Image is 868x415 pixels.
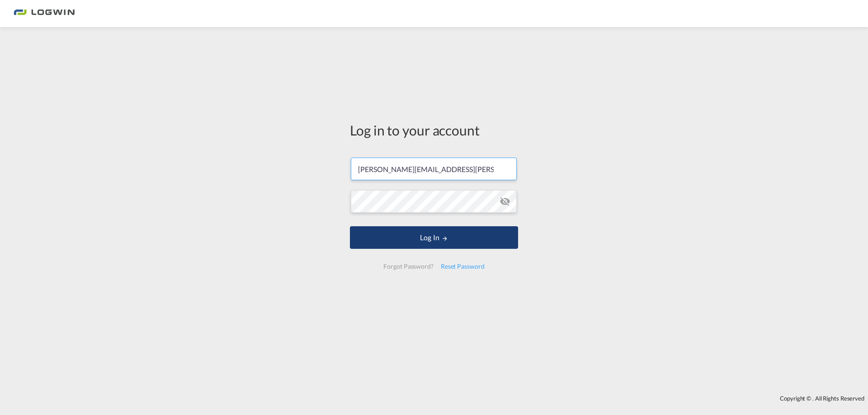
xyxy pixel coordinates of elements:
img: 2761ae10d95411efa20a1f5e0282d2d7.png [14,4,75,24]
md-icon: icon-eye-off [500,196,510,207]
div: Reset Password [437,258,488,275]
div: Log in to your account [350,121,518,140]
div: Forgot Password? [380,258,437,275]
button: LOGIN [350,226,518,249]
input: Enter email/phone number [351,158,517,180]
